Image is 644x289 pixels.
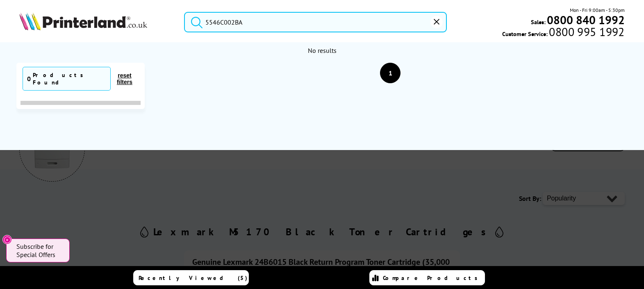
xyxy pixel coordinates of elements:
button: Close [2,235,12,244]
a: Printerland Logo [19,12,173,32]
span: 0800 995 1992 [548,28,624,36]
div: No results [27,46,617,55]
a: Compare Products [369,270,485,285]
button: reset filters [111,72,139,86]
span: Mon - Fri 9:00am - 5:30pm [570,6,625,14]
span: Sales: [531,18,546,26]
span: Subscribe for Special Offers [16,242,61,259]
span: Recently Viewed (5) [139,274,248,282]
input: Search product or brand [184,12,447,32]
a: Recently Viewed (5) [133,270,249,285]
span: Customer Service: [502,28,624,38]
b: 0800 840 1992 [547,12,625,27]
a: 0800 840 1992 [546,16,625,24]
span: Compare Products [383,274,482,282]
div: Products Found [33,71,106,86]
img: Printerland Logo [19,12,147,30]
span: 0 [27,75,31,83]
